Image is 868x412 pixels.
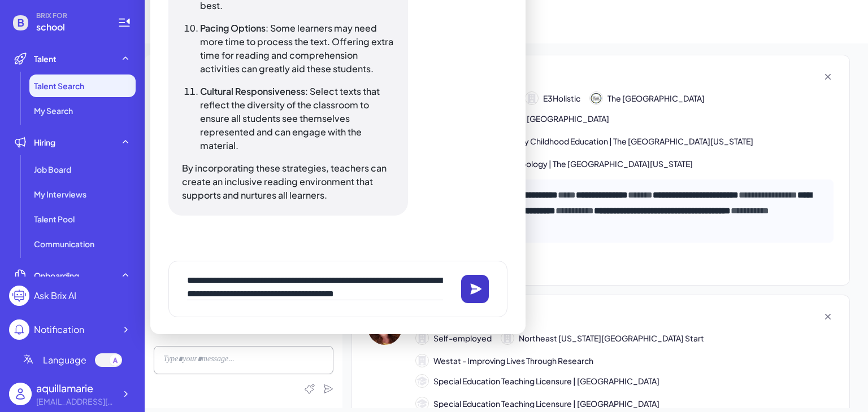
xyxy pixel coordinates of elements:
[34,137,55,148] span: Hiring
[433,398,659,410] span: Special Education Teaching Licensure | [GEOGRAPHIC_DATA]
[34,105,73,116] span: My Search
[433,355,593,367] span: Westat - Improving Lives Through Research
[543,93,580,104] span: E3Holistic
[34,53,57,64] span: Talent
[36,11,104,20] span: BRIX FOR
[9,383,32,405] img: user_logo.png
[34,213,75,225] span: Talent Pool
[34,238,94,249] span: Communication
[433,375,659,387] span: Special Education Teaching Licensure | [GEOGRAPHIC_DATA]
[34,80,84,91] span: Talent Search
[433,135,753,147] span: Master of Education,Early Childhood Education | The [GEOGRAPHIC_DATA][US_STATE]
[36,396,115,407] div: aboyd@wsfcs.k12.nc.us
[36,380,115,396] div: aquillamarie
[607,93,705,104] span: The [GEOGRAPHIC_DATA]
[34,270,79,281] span: Onboarding
[43,353,86,367] span: Language
[433,158,693,170] span: Bachelor of Arts,Anthropology | The [GEOGRAPHIC_DATA][US_STATE]
[34,189,86,200] span: My Interviews
[36,20,104,34] span: school
[433,332,492,344] span: Self-employed
[590,92,602,104] img: 公司logo
[34,323,84,336] div: Notification
[519,332,704,344] span: Northeast [US_STATE][GEOGRAPHIC_DATA] Start
[34,289,76,303] div: Ask Brix AI
[34,164,71,175] span: Job Board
